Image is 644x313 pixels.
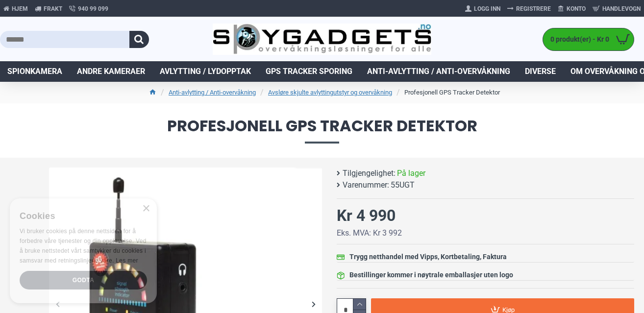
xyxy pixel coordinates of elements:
a: Avsløre skjulte avlyttingutstyr og overvåkning [268,88,392,97]
a: Handlevogn [589,1,644,17]
div: Cookies [20,206,141,227]
span: Konto [567,4,586,13]
a: Anti-avlytting / Anti-overvåkning [169,88,256,97]
a: Logg Inn [462,1,504,17]
a: Konto [554,1,589,17]
span: Registrere [516,4,551,13]
a: Avlytting / Lydopptak [152,61,258,82]
div: Close [142,205,149,213]
a: 0 produkt(er) - Kr 0 [543,28,634,50]
span: Kjøp [502,307,515,313]
a: Registrere [504,1,554,17]
a: Andre kameraer [70,61,152,82]
span: 940 99 099 [78,4,108,13]
span: Logg Inn [474,4,500,13]
span: Diverse [525,66,556,77]
span: På lager [397,168,425,179]
div: Next slide [305,295,322,313]
a: Diverse [518,61,563,82]
a: Les mer, opens a new window [116,257,138,264]
span: Frakt [44,4,62,13]
span: Anti-avlytting / Anti-overvåkning [367,66,510,77]
b: Varenummer: [343,179,389,191]
span: Vi bruker cookies på denne nettsiden for å forbedre våre tjenester og din opplevelse. Ved å bruke... [20,228,147,264]
a: GPS Tracker Sporing [258,61,360,82]
div: Bestillinger kommer i nøytrale emballasjer uten logo [349,270,513,280]
span: GPS Tracker Sporing [266,66,352,77]
span: 55UGT [391,179,415,191]
span: Avlytting / Lydopptak [160,66,251,77]
span: Andre kameraer [77,66,145,77]
div: Previous slide [49,295,66,313]
div: Godta [20,271,147,289]
span: 0 produkt(er) - Kr 0 [543,34,612,45]
span: Hjem [12,4,28,13]
div: Trygg netthandel med Vipps, Kortbetaling, Faktura [349,252,507,262]
span: Spionkamera [7,66,62,77]
img: SpyGadgets.no [213,24,432,55]
span: Profesjonell GPS Tracker Detektor [10,118,634,143]
div: Kr 4 990 [337,204,396,227]
span: Handlevogn [602,4,641,13]
a: Anti-avlytting / Anti-overvåkning [360,61,518,82]
b: Tilgjengelighet: [343,168,396,179]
